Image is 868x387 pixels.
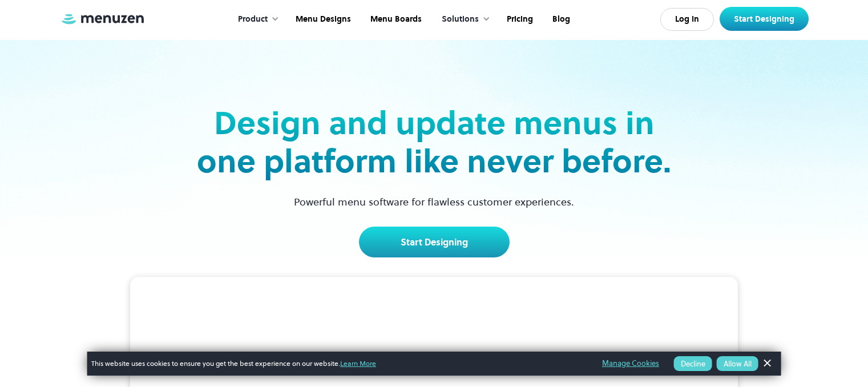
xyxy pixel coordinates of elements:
a: Learn More [340,358,376,368]
div: Solutions [430,2,496,37]
a: Log In [660,8,714,31]
a: Dismiss Banner [758,355,776,372]
a: Menu Designs [285,2,360,37]
span: This website uses cookies to ensure you get the best experience on our website. [91,358,586,369]
div: Solutions [442,13,479,26]
h2: Design and update menus in one platform like never before. [193,104,675,180]
button: Allow All [717,356,758,371]
a: Blog [542,2,579,37]
a: Start Designing [720,7,809,31]
a: Start Designing [359,227,510,257]
div: Product [227,2,285,37]
div: Product [238,13,268,26]
a: Menu Boards [360,2,430,37]
a: Manage Cookies [602,357,659,370]
button: Decline [674,356,712,371]
a: Pricing [496,2,542,37]
p: Powerful menu software for flawless customer experiences. [280,194,588,209]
